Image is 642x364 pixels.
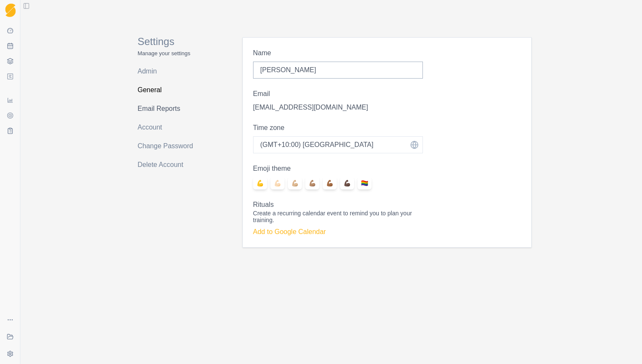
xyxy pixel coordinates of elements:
a: Account [138,121,205,134]
a: Add to Google Calendar [253,228,326,235]
p: Manage your settings [138,49,205,58]
div: 🏳️‍🌈 [358,177,372,189]
button: Settings [3,347,17,361]
label: Rituals [253,200,418,210]
div: 💪🏼 [288,177,302,189]
img: Logo [5,3,16,17]
a: Logo [3,3,17,17]
a: Admin [138,65,205,78]
a: Delete Account [138,158,205,172]
div: Create a recurring calendar event to remind you to plan your training. [253,210,423,223]
label: Time zone [253,123,418,133]
label: Email [253,89,418,99]
label: Name [253,48,418,58]
p: [EMAIL_ADDRESS][DOMAIN_NAME] [253,102,423,113]
a: Change Password [138,139,205,153]
label: Emoji theme [253,164,418,174]
input: Enter your name [253,62,423,79]
div: 💪🏽 [305,177,319,189]
div: 💪🏻 [270,177,284,189]
p: Settings [138,34,205,49]
div: 💪🏾 [323,177,337,189]
a: Email Reports [138,102,205,116]
a: General [138,83,205,97]
div: 💪 [253,177,267,189]
div: 💪🏿 [340,177,354,189]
